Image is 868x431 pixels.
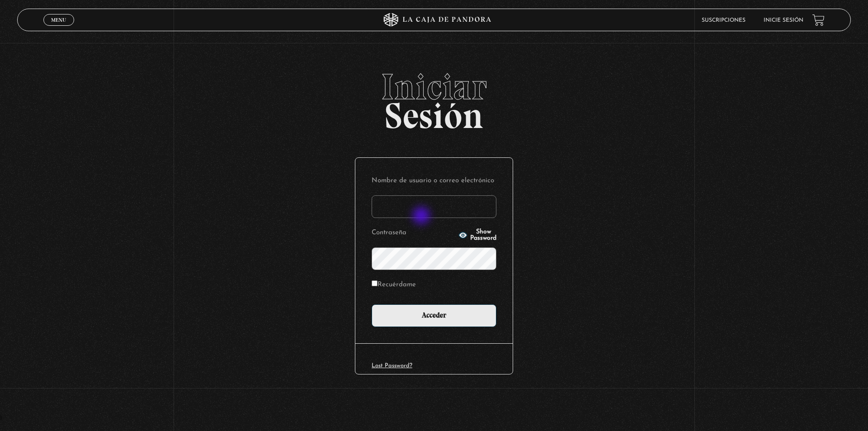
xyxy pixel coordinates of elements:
a: Inicie sesión [764,18,803,23]
a: View your shopping cart [812,14,825,26]
span: Show Password [470,229,496,242]
span: Menu [51,17,66,23]
label: Recuérdame [372,278,416,292]
a: Suscripciones [702,18,745,23]
label: Contraseña [372,226,456,240]
a: Lost Password? [372,363,412,369]
span: Cerrar [48,25,70,31]
input: Recuérdame [372,280,377,286]
input: Acceder [372,304,496,327]
label: Nombre de usuario o correo electrónico [372,174,496,188]
span: Iniciar [17,69,850,105]
h2: Sesión [17,69,850,127]
button: Show Password [458,229,496,242]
